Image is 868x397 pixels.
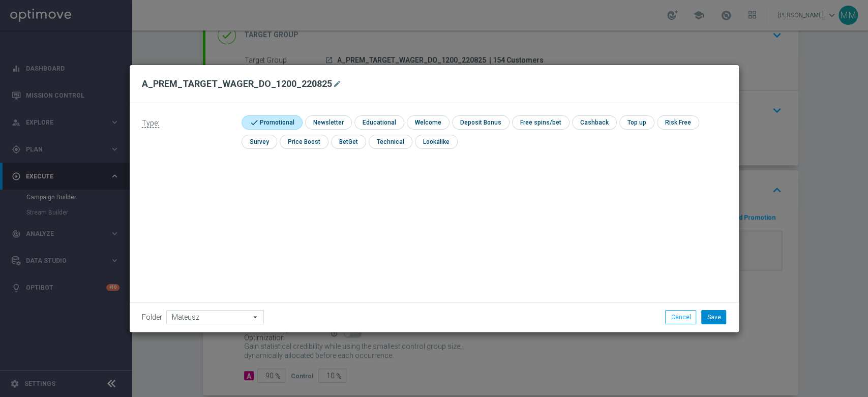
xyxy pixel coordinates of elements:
label: Folder [142,313,162,322]
span: Type: [142,119,159,128]
button: Cancel [665,310,696,324]
h2: A_PREM_TARGET_WAGER_DO_1200_220825 [142,78,332,90]
button: mode_edit [332,78,345,90]
i: arrow_drop_down [251,311,261,324]
i: mode_edit [333,80,341,88]
button: Save [701,310,726,324]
